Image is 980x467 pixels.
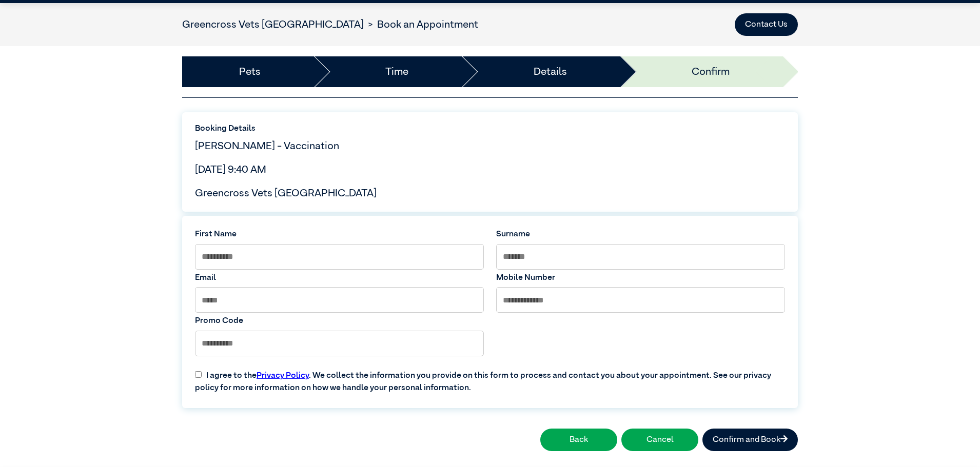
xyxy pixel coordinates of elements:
span: [PERSON_NAME] - Vaccination [195,141,339,151]
label: Promo Code [195,315,484,327]
button: Back [540,429,617,451]
button: Confirm and Book [702,429,798,451]
label: Booking Details [195,123,785,135]
a: Privacy Policy [257,372,309,380]
a: Pets [239,64,261,79]
nav: breadcrumb [182,17,478,32]
label: Surname [496,228,785,240]
button: Contact Us [735,13,798,36]
span: Greencross Vets [GEOGRAPHIC_DATA] [195,188,377,198]
span: [DATE] 9:40 AM [195,165,266,175]
a: Greencross Vets [GEOGRAPHIC_DATA] [182,19,364,30]
button: Cancel [621,429,698,451]
label: I agree to the . We collect the information you provide on this form to process and contact you a... [189,361,791,394]
label: First Name [195,228,484,240]
a: Details [534,64,567,79]
input: I agree to thePrivacy Policy. We collect the information you provide on this form to process and ... [195,371,202,378]
a: Time [385,64,408,79]
label: Email [195,272,484,284]
label: Mobile Number [496,272,785,284]
li: Book an Appointment [364,17,478,32]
